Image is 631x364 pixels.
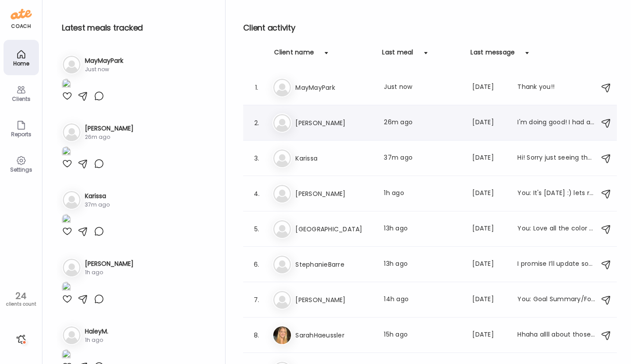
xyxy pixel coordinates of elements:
[517,188,595,199] div: You: It's [DATE] :) lets reset.
[273,220,291,238] img: bg-avatar-default.svg
[472,82,507,93] div: [DATE]
[517,330,595,341] div: Hhaha allll about those veggies and carbs!! I have the best teacher!!
[384,330,462,341] div: 15h ago
[295,224,373,234] h3: [GEOGRAPHIC_DATA]
[517,224,595,234] div: You: Love all the color on your plates!
[295,259,373,270] h3: StephanieBarre
[63,56,80,73] img: bg-avatar-default.svg
[273,114,291,132] img: bg-avatar-default.svg
[85,268,134,276] div: 1h ago
[63,191,80,209] img: bg-avatar-default.svg
[517,153,595,164] div: Hi! Sorry just seeing these! I did, shut off alarms, cleared schedule, took a walk grabbed some c...
[273,291,291,309] img: bg-avatar-default.svg
[470,48,515,62] div: Last message
[62,79,71,91] img: images%2FNyLf4wViYihQqkpcQ3efeS4lZeI2%2FSf7NC8YqxSFnJSLxfBpH%2FGLPeWx3vYKzq1Lb7KZni_1080
[5,131,37,137] div: Reports
[251,295,262,305] div: 7.
[85,133,134,141] div: 26m ago
[517,82,595,93] div: Thank you!!
[472,118,507,128] div: [DATE]
[251,82,262,93] div: 1.
[384,82,462,93] div: Just now
[295,118,373,128] h3: [PERSON_NAME]
[384,259,462,270] div: 13h ago
[384,188,462,199] div: 1h ago
[273,326,291,344] img: avatars%2FeuW4ehXdTjTQwoR7NFNaLRurhjQ2
[243,21,617,34] h2: Client activity
[517,118,595,128] div: I'm doing good! I had a bad day [DATE] but I'm feeling in track [DATE]
[273,256,291,273] img: bg-avatar-default.svg
[63,259,80,276] img: bg-avatar-default.svg
[62,349,71,361] img: images%2FnqEos4dlPfU1WAEMgzCZDTUbVOs2%2FGtNV13iQwDTic3MOZPjN%2FOzo4GexgHUJ2MGFjgzIJ_1080
[85,124,134,133] h3: [PERSON_NAME]
[62,146,71,158] img: images%2FULJBtPswvIRXkperZTP7bOWedJ82%2FELhZtZeLgBqXwMhZCKEs%2FIHNSbyM3IVwOwJfpEuha_1080
[295,82,373,93] h3: MayMayPark
[295,330,373,341] h3: SarahHaeussler
[472,188,507,199] div: [DATE]
[251,118,262,128] div: 2.
[85,65,123,73] div: Just now
[384,224,462,234] div: 13h ago
[517,295,595,305] div: You: Goal Summary/Focus - continue consistently logging and getting acclimated to this App! - hit...
[251,224,262,234] div: 5.
[11,23,31,30] div: coach
[273,149,291,167] img: bg-avatar-default.svg
[85,327,108,336] h3: HaleyM.
[62,21,211,34] h2: Latest meals tracked
[384,295,462,305] div: 14h ago
[295,153,373,164] h3: Karissa
[273,79,291,96] img: bg-avatar-default.svg
[274,48,314,62] div: Client name
[251,330,262,341] div: 8.
[472,259,507,270] div: [DATE]
[251,188,262,199] div: 4.
[85,259,134,268] h3: [PERSON_NAME]
[472,330,507,341] div: [DATE]
[85,336,108,344] div: 1h ago
[5,96,37,102] div: Clients
[11,7,32,21] img: ate
[517,259,595,270] div: I promise I’ll update soon!
[85,201,110,209] div: 37m ago
[472,295,507,305] div: [DATE]
[273,185,291,203] img: bg-avatar-default.svg
[62,214,71,226] img: images%2FaUl2YZnyKlU6aR8NDJptNbXyT982%2FKc7WH1xewQJVbbT1Nr0Z%2FkLLrwHrYpfQiL0IT9mim_1080
[384,118,462,128] div: 26m ago
[63,326,80,344] img: bg-avatar-default.svg
[3,291,39,301] div: 24
[5,167,37,172] div: Settings
[472,153,507,164] div: [DATE]
[5,61,37,66] div: Home
[382,48,413,62] div: Last meal
[85,192,110,201] h3: Karissa
[384,153,462,164] div: 37m ago
[63,123,80,141] img: bg-avatar-default.svg
[85,56,123,65] h3: MayMayPark
[472,224,507,234] div: [DATE]
[295,188,373,199] h3: [PERSON_NAME]
[295,295,373,305] h3: [PERSON_NAME]
[251,153,262,164] div: 3.
[3,301,39,307] div: clients count
[251,259,262,270] div: 6.
[62,282,71,294] img: images%2Fz17eglOKHsRvr9y7Uz8EgGtDCwB3%2FQwwFFmO0EemNeololJvy%2FPCMUf87SSFyPXXE0OwDc_1080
